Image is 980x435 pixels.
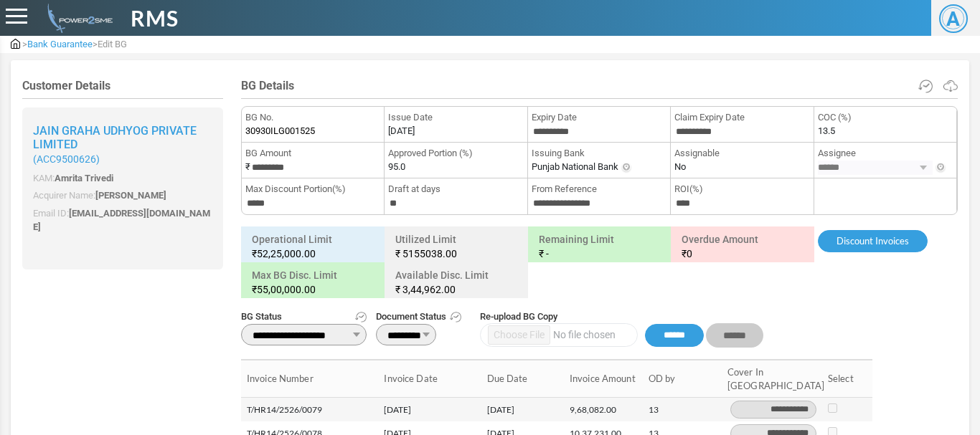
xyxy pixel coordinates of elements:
[532,146,666,161] span: Issuing Bank
[674,160,686,174] label: No
[252,282,374,297] small: ₹
[674,110,809,125] span: Claim Expiry Date
[818,146,953,161] span: Assignee
[241,398,378,422] td: T/HR14/2526/0079
[11,39,20,49] img: admin
[131,2,179,34] span: RMS
[245,266,381,299] h6: Max BG Disc. Limit
[55,173,113,183] span: Amrita Trivedi
[481,398,564,422] td: [DATE]
[252,247,374,261] small: ₹
[539,248,544,259] span: ₹
[27,39,93,49] span: Bank Guarantee
[33,188,212,203] p: Acquirer Name:
[257,248,316,259] span: 52,25,000.00
[378,360,481,398] th: Invoice Date
[818,230,928,253] a: Discount Invoices
[42,4,113,33] img: admin
[241,79,958,92] h4: BG Details
[245,230,381,263] h6: Operational Limit
[674,146,809,161] span: Assignable
[33,153,212,166] small: ( )
[33,206,212,234] p: Email ID:
[450,310,461,324] a: Get Document History
[532,182,666,196] span: From Reference
[674,182,809,196] span: ROI(%)
[245,146,380,161] span: BG Amount
[245,182,380,196] span: Max Discount Portion(%)
[643,360,722,398] th: OD by
[33,171,212,186] p: KAM:
[245,110,380,125] span: BG No.
[33,208,210,233] span: [EMAIL_ADDRESS][DOMAIN_NAME]
[22,79,223,92] h4: Customer Details
[643,398,722,422] td: 13
[37,153,96,165] span: ACC9500626
[257,284,316,295] span: 55,00,000.00
[241,360,378,398] th: Invoice Number
[388,182,523,196] span: Draft at days
[621,162,632,173] img: Info
[546,248,549,259] span: -
[532,160,618,174] label: Punjab National Bank
[564,360,643,398] th: Invoice Amount
[395,284,400,295] span: ₹
[378,398,481,422] td: [DATE]
[564,398,643,422] td: 9,68,082.00
[395,248,400,259] span: ₹
[402,248,457,259] span: 5155038.00
[939,4,968,33] span: A
[376,310,461,324] span: Document Status
[388,230,524,263] h6: Utilized Limit
[241,310,367,324] span: BG Status
[388,266,524,299] h6: Available Disc. Limit
[481,360,564,398] th: Due Date
[818,110,953,125] span: COC (%)
[98,39,127,49] span: Edit BG
[822,360,872,398] th: Select
[682,247,804,261] small: 0
[355,310,367,324] a: Get Status History
[532,230,668,263] h6: Remaining Limit
[722,360,822,398] th: Cover In [GEOGRAPHIC_DATA]
[388,160,405,174] label: 95.0
[402,284,456,295] span: 3,44,962.00
[818,124,835,138] label: 13.5
[388,110,523,125] span: Issue Date
[33,124,197,151] span: Jain Graha Udhyog Private Limited
[682,248,687,259] span: ₹
[95,190,166,201] span: [PERSON_NAME]
[388,146,523,161] span: Approved Portion (%)
[674,230,811,263] h6: Overdue Amount
[480,310,763,324] span: Re-upload BG Copy
[245,124,315,138] span: 30930ILG001525
[532,110,666,125] span: Expiry Date
[388,124,415,138] label: [DATE]
[935,162,946,173] img: Info
[242,143,385,178] li: ₹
